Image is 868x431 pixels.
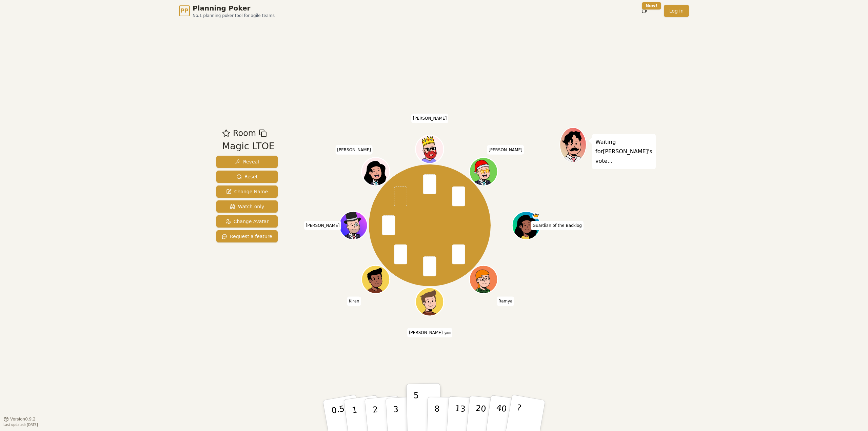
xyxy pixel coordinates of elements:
span: PP [180,7,188,15]
button: Change Name [216,185,278,198]
button: Click to change your avatar [416,289,443,315]
p: Waiting for [PERSON_NAME] 's vote... [595,137,652,166]
a: PPPlanning PokerNo.1 planning poker tool for agile teams [179,3,275,18]
span: Change Name [226,188,268,195]
div: Magic LTOE [222,139,275,153]
span: Reveal [235,158,259,165]
button: Change Avatar [216,215,278,228]
button: Add as favourite [222,127,230,139]
span: Click to change your name [304,221,341,230]
span: Guardian of the Backlog is the host [533,212,540,219]
span: (you) [443,332,451,335]
button: Watch only [216,200,278,213]
button: Reveal [216,156,278,168]
span: Request a feature [222,233,272,240]
span: Click to change your name [335,145,373,155]
span: No.1 planning poker tool for agile teams [193,13,275,18]
button: Reset [216,171,278,183]
span: Watch only [230,203,264,210]
span: Click to change your name [497,296,514,306]
span: Click to change your name [347,296,361,306]
span: Last updated: [DATE] [3,423,38,427]
span: Reset [236,173,258,180]
button: Request a feature [216,230,278,242]
span: Room [233,127,256,139]
span: Click to change your name [407,328,452,337]
span: Click to change your name [487,145,524,155]
a: Log in [664,5,689,17]
span: Planning Poker [193,3,275,13]
span: Click to change your name [531,221,584,230]
div: New! [642,2,661,9]
button: Version0.9.2 [3,416,36,422]
p: 5 [414,391,419,427]
button: New! [638,5,650,17]
span: Change Avatar [225,218,269,225]
span: Version 0.9.2 [10,416,36,422]
span: Click to change your name [411,114,449,123]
